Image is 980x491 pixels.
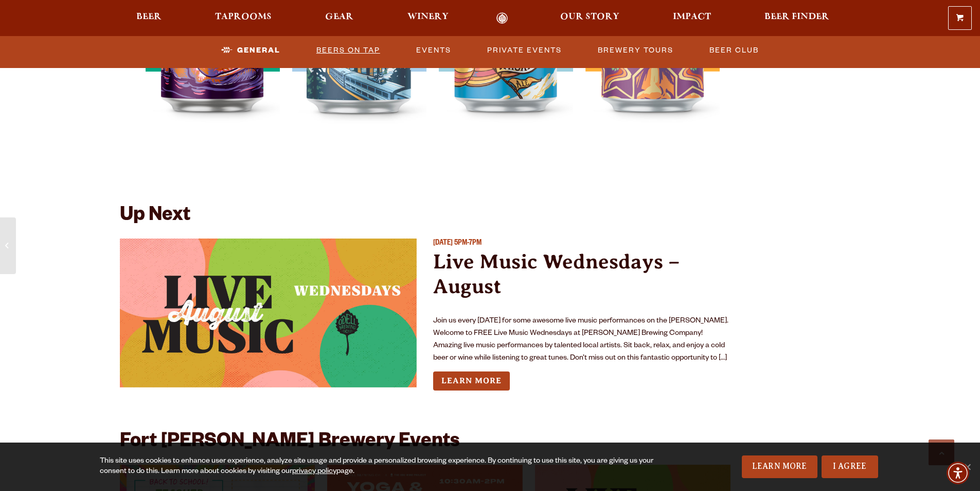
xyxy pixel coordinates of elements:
a: Learn More [742,455,817,478]
a: General [217,39,284,62]
span: [DATE] [433,240,453,248]
a: Learn more about Live Music Wednesdays – August [433,371,510,391]
a: Beer Finder [758,12,836,24]
span: Beer [136,13,162,21]
a: Beer Club [705,39,763,62]
a: privacy policy [292,468,336,476]
a: View event details [120,239,417,387]
span: 5PM-7PM [454,240,482,248]
a: Events [412,39,455,62]
a: Beer [130,12,168,24]
a: Beers on Tap [312,39,384,62]
h2: Up Next [120,206,190,228]
a: Scroll to top [929,439,954,465]
span: Gear [325,13,353,21]
a: Brewery Tours [594,39,678,62]
p: Join us every [DATE] for some awesome live music performances on the [PERSON_NAME]. Welcome to FR... [433,315,730,365]
span: Winery [407,13,449,21]
div: This site uses cookies to enhance user experience, analyze site usage and provide a personalized ... [100,456,657,477]
a: Winery [401,12,455,24]
a: Our Story [554,12,626,24]
a: I Agree [822,455,878,478]
span: Taprooms [215,13,272,21]
span: Our Story [560,13,619,21]
a: Live Music Wednesdays – August [433,250,680,298]
a: Private Events [483,39,566,62]
div: Accessibility Menu [947,462,969,484]
span: Beer Finder [764,13,829,21]
a: Odell Home [483,12,522,24]
a: Gear [318,12,360,24]
a: Impact [666,12,718,24]
a: Taprooms [208,12,278,24]
h2: Fort [PERSON_NAME] Brewery Events [120,432,459,454]
span: Impact [673,13,711,21]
